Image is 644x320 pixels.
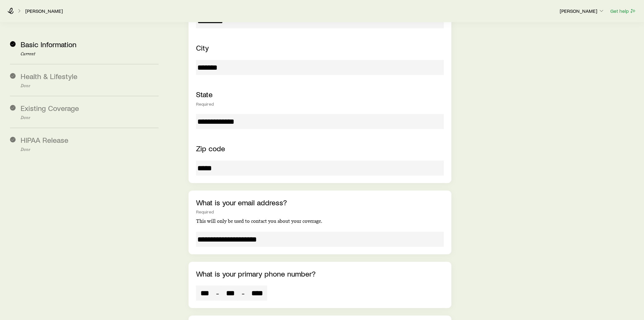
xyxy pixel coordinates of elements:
label: State [196,90,213,99]
p: [PERSON_NAME] [560,8,605,14]
p: What is your primary phone number? [196,269,444,278]
p: This will only be used to contact you about your coverage. [196,218,444,224]
p: Done [21,147,159,152]
p: Done [21,115,159,120]
a: [PERSON_NAME] [25,8,63,14]
label: Zip code [196,144,225,153]
p: What is your email address? [196,198,444,207]
span: Health & Lifestyle [21,72,77,81]
span: - [216,289,219,297]
span: HIPAA Release [21,135,68,144]
p: Current [21,52,159,57]
div: Required [196,209,444,214]
p: Done [21,83,159,88]
label: City [196,43,209,52]
span: Existing Coverage [21,103,79,112]
button: Get help [610,7,637,15]
button: [PERSON_NAME] [559,7,605,15]
span: Basic Information [21,40,76,49]
div: Required [196,102,444,107]
span: - [242,289,245,297]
